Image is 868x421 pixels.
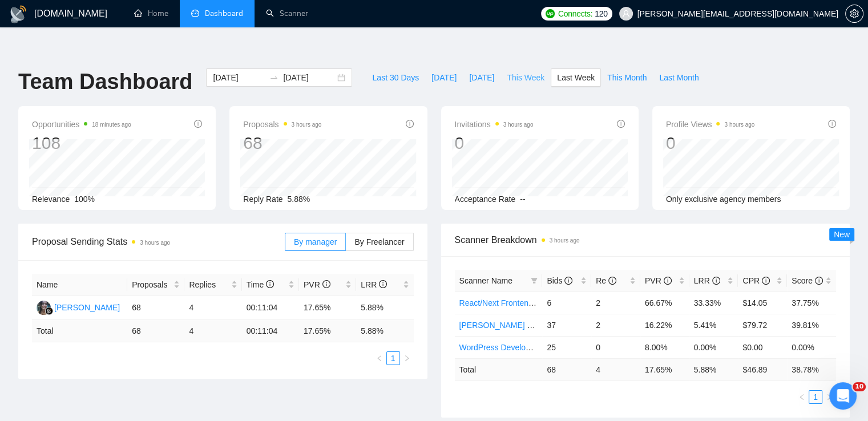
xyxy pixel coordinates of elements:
[361,280,387,289] span: LRR
[724,122,754,128] time: 3 hours ago
[373,351,386,365] button: left
[379,280,387,288] span: info-circle
[607,71,647,84] span: This Month
[834,230,850,239] span: New
[507,71,544,84] span: This Week
[127,320,184,342] td: 68
[184,296,241,320] td: 4
[640,358,689,380] td: 17.65 %
[32,274,127,296] th: Name
[32,118,131,131] span: Opportunities
[403,355,410,362] span: right
[762,277,770,285] span: info-circle
[787,292,836,314] td: 37.75%
[127,296,184,320] td: 68
[425,68,463,87] button: [DATE]
[558,7,592,20] span: Connects:
[528,272,540,289] span: filter
[455,233,837,247] span: Scanner Breakdown
[243,118,321,131] span: Proposals
[134,9,168,18] a: homeHome
[459,298,550,307] a: React/Next Frontend Dev
[596,276,616,285] span: Re
[846,9,863,18] span: setting
[459,321,575,330] a: [PERSON_NAME] Development
[459,276,512,285] span: Scanner Name
[664,277,672,285] span: info-circle
[557,71,595,84] span: Last Week
[299,320,356,342] td: 17.65 %
[37,302,120,311] a: RS[PERSON_NAME]
[9,5,27,23] img: logo
[622,10,630,18] span: user
[288,195,310,204] span: 5.88%
[32,195,70,204] span: Relevance
[140,240,170,246] time: 3 hours ago
[542,358,591,380] td: 68
[551,68,601,87] button: Last Week
[184,320,241,342] td: 4
[503,122,534,128] time: 3 hours ago
[459,343,548,352] a: WordPress Development
[738,314,787,336] td: $79.72
[184,274,241,296] th: Replies
[792,276,822,285] span: Score
[400,351,414,365] button: right
[795,390,809,404] li: Previous Page
[455,132,534,154] div: 0
[37,301,51,315] img: RS
[787,358,836,380] td: 38.78 %
[742,276,769,285] span: CPR
[798,394,805,400] span: left
[738,336,787,358] td: $0.00
[500,68,551,87] button: This Week
[645,276,672,285] span: PVR
[640,314,689,336] td: 16.22%
[266,9,308,18] a: searchScanner
[92,122,131,128] time: 18 minutes ago
[431,71,457,84] span: [DATE]
[292,122,322,128] time: 3 hours ago
[463,68,500,87] button: [DATE]
[531,277,538,284] span: filter
[546,9,555,18] img: upwork-logo.png
[269,73,278,82] span: to
[542,314,591,336] td: 37
[356,320,413,342] td: 5.88 %
[666,118,755,131] span: Profile Views
[542,336,591,358] td: 25
[455,118,534,131] span: Invitations
[32,132,131,154] div: 108
[387,352,399,365] a: 1
[547,276,572,285] span: Bids
[608,277,616,285] span: info-circle
[354,237,404,246] span: By Freelancer
[18,68,192,95] h1: Team Dashboard
[243,132,321,154] div: 68
[304,280,330,289] span: PVR
[822,390,836,404] button: right
[564,277,572,285] span: info-circle
[694,276,720,285] span: LRR
[738,292,787,314] td: $14.05
[243,195,282,204] span: Reply Rate
[132,278,171,291] span: Proposals
[54,301,120,314] div: [PERSON_NAME]
[595,7,607,20] span: 120
[283,71,335,84] input: End date
[787,314,836,336] td: 39.81%
[372,71,419,84] span: Last 30 Days
[845,9,863,18] a: setting
[194,120,202,128] span: info-circle
[640,336,689,358] td: 8.00%
[653,68,705,87] button: Last Month
[266,280,274,288] span: info-circle
[591,292,640,314] td: 2
[845,5,863,23] button: setting
[826,394,833,400] span: right
[32,234,285,249] span: Proposal Sending Stats
[294,237,337,246] span: By manager
[386,351,400,365] li: 1
[366,68,425,87] button: Last 30 Days
[242,320,299,342] td: 00:11:04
